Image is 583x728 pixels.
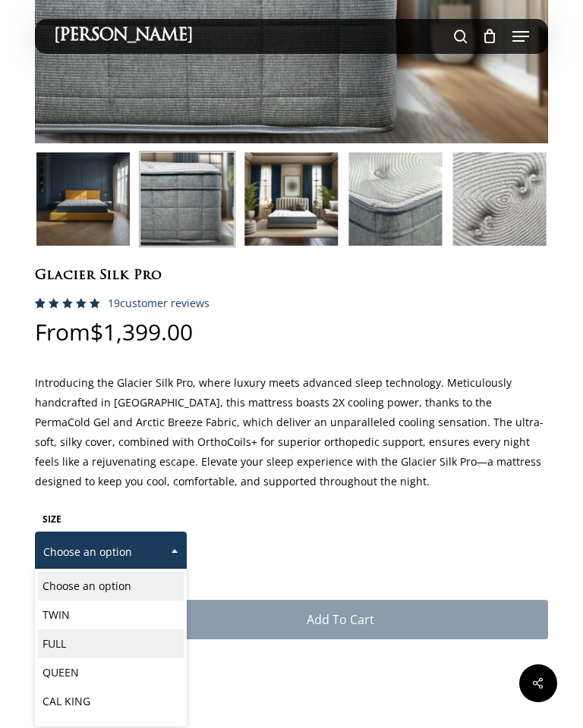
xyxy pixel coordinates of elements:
[38,572,184,601] li: Choose an option
[38,601,184,629] li: TWIN
[38,687,184,716] li: CAL KING
[90,316,193,347] bdi: 1,399.00
[108,296,120,310] span: 19
[292,657,520,700] iframe: Secure express checkout frame
[90,316,103,347] span: $
[134,600,548,639] button: Add to cart
[38,658,184,687] li: QUEEN
[38,629,184,658] li: FULL
[512,29,529,44] a: Navigation Menu
[35,321,548,373] p: From
[35,298,100,309] div: Rated 5.00 out of 5
[43,513,61,526] label: SIZE
[35,298,51,323] span: 18
[35,298,100,372] span: Rated out of 5 based on customer ratings
[36,536,186,568] span: Choose an option
[475,28,505,45] a: Cart
[35,532,187,573] span: Choose an option
[54,28,193,45] a: [PERSON_NAME]
[108,297,210,309] a: 19customer reviews
[35,373,548,507] p: Introducing the Glacier Silk Pro, where luxury meets advanced sleep technology. Meticulously hand...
